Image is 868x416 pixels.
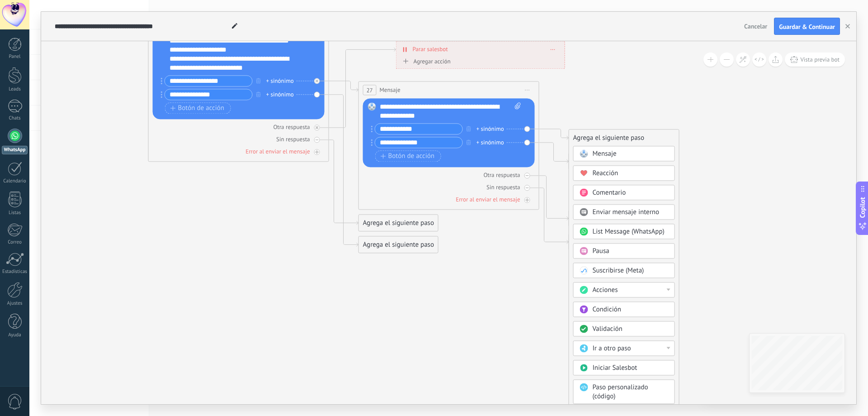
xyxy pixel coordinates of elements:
[593,305,621,314] span: Condición
[2,178,28,184] div: Calendario
[2,146,28,154] div: WhatsApp
[2,210,28,216] div: Listas
[359,237,438,252] div: Agrega el siguiente paso
[2,332,28,338] div: Ayuda
[276,135,310,143] div: Sin respuesta
[165,102,231,114] button: Botón de acción
[593,344,631,353] span: Ir a otro paso
[2,54,28,60] div: Panel
[266,77,294,86] div: + sinónimo
[593,169,618,177] span: Reacción
[2,86,28,92] div: Leads
[266,90,294,99] div: + sinónimo
[486,183,520,191] div: Sin respuesta
[593,188,626,197] span: Comentario
[2,301,28,306] div: Ajustes
[779,24,835,30] span: Guardar & Continuar
[413,45,448,53] span: Parar salesbot
[593,266,644,275] span: Suscribirse (Meta)
[774,18,840,35] button: Guardar & Continuar
[858,197,867,218] span: Copilot
[401,58,451,65] div: Agregar acción
[593,208,660,216] span: Enviar mensaje interno
[170,105,225,112] span: Botón de acción
[2,115,28,121] div: Chats
[375,150,441,162] button: Botón de acción
[593,149,617,158] span: Mensaje
[366,86,373,94] span: 27
[593,227,665,236] span: List Message (WhatsApp)
[593,286,618,294] span: Acciones
[245,148,310,155] div: Error al enviar el mensaje
[593,325,623,333] span: Validación
[359,215,438,230] div: Agrega el siguiente paso
[476,124,504,134] div: + sinónimo
[593,383,648,401] span: Paso personalizado (código)
[381,153,435,160] span: Botón de acción
[483,171,520,179] div: Otra respuesta
[785,53,845,67] button: Vista previa bot
[593,363,637,372] span: Iniciar Salesbot
[741,19,771,33] button: Cancelar
[744,22,767,30] span: Cancelar
[456,196,520,203] div: Error al enviar el mensaje
[569,130,679,145] div: Agrega el siguiente paso
[593,247,609,255] span: Pausa
[2,239,28,245] div: Correo
[800,56,840,63] span: Vista previa bot
[2,269,28,275] div: Estadísticas
[476,138,504,147] div: + sinónimo
[273,123,310,131] div: Otra respuesta
[380,86,401,94] span: Mensaje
